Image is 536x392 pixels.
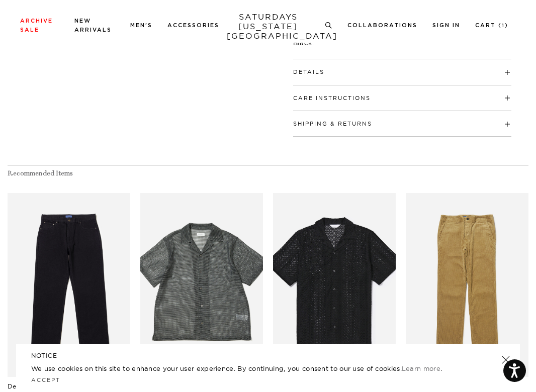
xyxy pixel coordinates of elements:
[293,121,372,127] button: Shipping & Returns
[167,23,219,28] a: Accessories
[293,69,324,75] button: Details
[31,351,505,360] h5: NOTICE
[475,23,508,28] a: Cart (1)
[402,364,440,372] a: Learn more
[227,12,310,41] a: SATURDAYS[US_STATE][GEOGRAPHIC_DATA]
[347,23,417,28] a: Collaborations
[31,363,469,373] p: We use cookies on this site to enhance your user experience. By continuing, you consent to our us...
[31,376,60,383] a: Accept
[20,18,53,33] a: Archive Sale
[74,18,112,33] a: New Arrivals
[8,169,528,178] h4: Recommended Items
[130,23,152,28] a: Men's
[293,95,371,101] button: Care Instructions
[8,382,47,390] a: Denim Pant
[432,23,460,28] a: Sign In
[502,24,505,28] small: 1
